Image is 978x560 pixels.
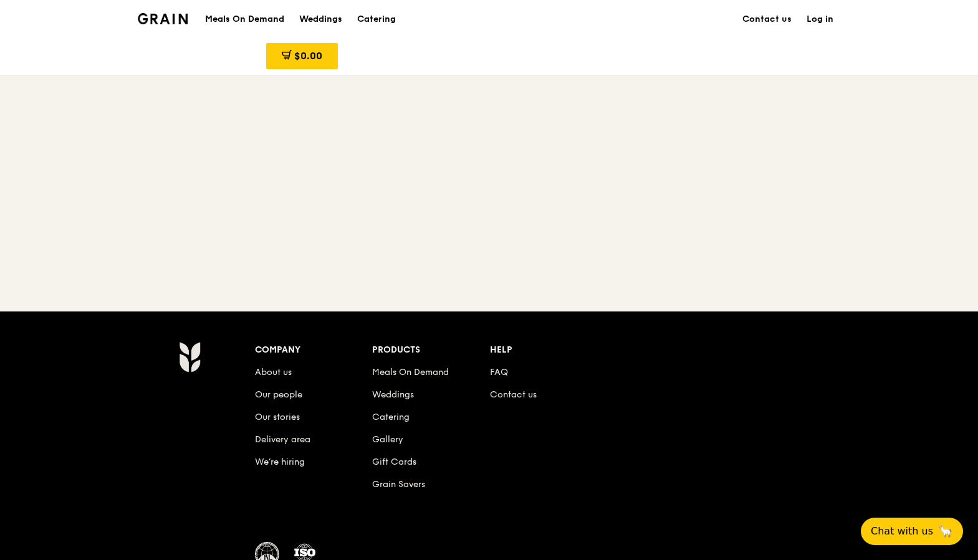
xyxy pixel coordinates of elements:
a: Weddings [292,1,350,38]
a: FAQ [490,367,508,377]
a: Gift Cards [372,457,416,467]
img: Grain [138,13,188,24]
div: Weddings [299,1,342,38]
a: Log in [799,1,841,38]
a: Our people [255,389,302,400]
div: Catering [357,1,396,38]
a: We’re hiring [255,457,305,467]
a: Meals On Demand [372,367,449,377]
a: Delivery area [255,434,310,445]
a: Catering [350,1,403,38]
a: Grain Savers [372,479,425,490]
a: Weddings [372,389,414,400]
div: Company [255,341,373,359]
span: $0.00 [294,50,322,62]
span: 🦙 [938,524,953,539]
a: Contact us [490,389,537,400]
a: Contact us [735,1,799,38]
div: Help [490,341,608,359]
a: Catering [372,412,410,422]
a: Our stories [255,412,300,422]
h1: Meals On Demand [205,13,284,26]
span: Chat with us [871,524,933,539]
a: Gallery [372,434,403,445]
a: About us [255,367,292,377]
div: Products [372,341,490,359]
button: Chat with us🦙 [861,518,963,545]
img: Grain [179,341,201,373]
